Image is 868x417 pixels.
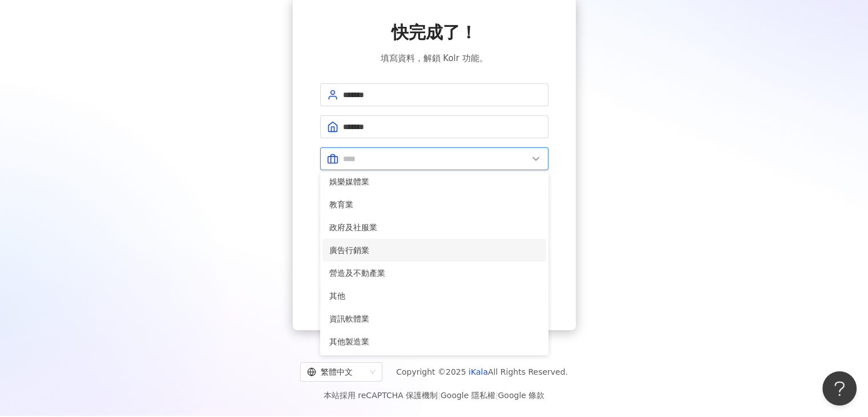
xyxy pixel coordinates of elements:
[380,51,487,65] span: 填寫資料，解鎖 Kolr 功能。
[469,367,488,376] a: iKala
[324,388,544,402] span: 本站採用 reCAPTCHA 保護機制
[329,312,539,325] span: 資訊軟體業
[329,290,539,302] span: 其他
[329,221,539,234] span: 政府及社服業
[329,267,539,279] span: 營造及不動產業
[441,391,495,400] a: Google 隱私權
[307,363,365,381] div: 繁體中文
[396,365,568,379] span: Copyright © 2025 All Rights Reserved.
[329,198,539,211] span: 教育業
[329,244,539,256] span: 廣告行銷業
[822,371,857,406] iframe: Help Scout Beacon - Open
[438,391,441,400] span: |
[329,335,539,348] span: 其他製造業
[329,175,539,188] span: 娛樂媒體業
[391,21,477,45] span: 快完成了！
[495,391,498,400] span: |
[498,391,544,400] a: Google 條款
